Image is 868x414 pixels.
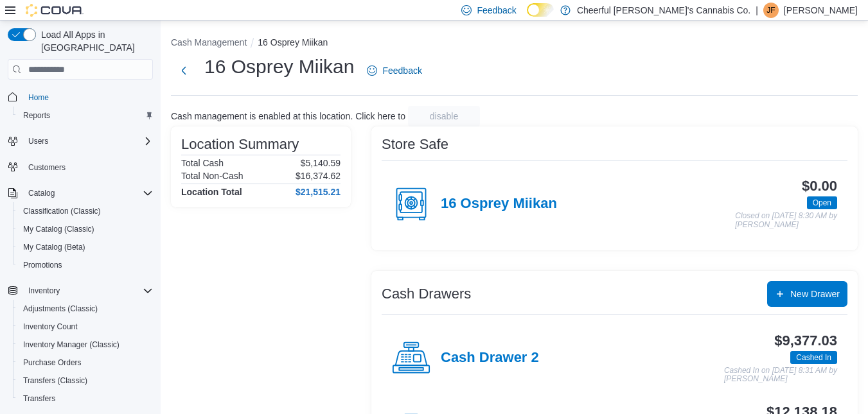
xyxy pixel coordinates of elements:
[18,319,83,334] a: Inventory Count
[767,281,847,307] button: New Drawer
[13,238,158,256] button: My Catalog (Beta)
[18,221,100,237] a: My Catalog (Classic)
[441,350,539,367] h4: Cash Drawer 2
[3,158,158,177] button: Customers
[382,286,471,302] h3: Cash Drawers
[23,375,87,386] span: Transfers (Classic)
[3,87,158,106] button: Home
[18,391,60,406] a: Transfers
[23,340,120,350] span: Inventory Manager (Classic)
[181,158,224,168] h6: Total Cash
[18,373,153,388] span: Transfers (Classic)
[28,136,48,146] span: Users
[18,221,153,237] span: My Catalog (Classic)
[408,106,480,126] button: disable
[13,390,158,408] button: Transfers
[23,242,85,252] span: My Catalog (Beta)
[28,188,55,198] span: Catalog
[28,162,66,173] span: Customers
[23,159,153,175] span: Customers
[18,355,153,370] span: Purchase Orders
[18,301,103,316] a: Adjustments (Classic)
[527,3,554,17] input: Dark Mode
[171,36,858,51] nav: An example of EuiBreadcrumbs
[23,160,71,175] a: Customers
[3,184,158,202] button: Catalog
[18,108,55,123] a: Reports
[296,187,341,197] h4: $21,515.21
[171,37,247,47] button: Cash Management
[13,336,158,354] button: Inventory Manager (Classic)
[301,158,341,168] p: $5,140.59
[23,224,94,234] span: My Catalog (Classic)
[258,37,328,47] button: 16 Osprey Miikan
[23,304,98,314] span: Adjustments (Classic)
[382,137,448,152] h3: Store Safe
[18,239,91,255] a: My Catalog (Beta)
[204,54,354,80] h1: 16 Osprey Miikan
[13,220,158,238] button: My Catalog (Classic)
[18,301,153,316] span: Adjustments (Classic)
[171,111,405,121] p: Cash management is enabled at this location. Click here to
[28,286,60,296] span: Inventory
[181,187,242,197] h4: Location Total
[18,373,93,388] a: Transfers (Classic)
[18,319,153,334] span: Inventory Count
[23,283,65,298] button: Inventory
[774,333,837,349] h3: $9,377.03
[18,337,125,352] a: Inventory Manager (Classic)
[441,196,557,212] h4: 16 Osprey Miikan
[13,354,158,372] button: Purchase Orders
[18,391,153,406] span: Transfers
[23,110,50,121] span: Reports
[18,108,153,123] span: Reports
[724,367,837,384] p: Cashed In on [DATE] 8:31 AM by [PERSON_NAME]
[362,58,427,83] a: Feedback
[23,90,54,105] a: Home
[13,318,158,336] button: Inventory Count
[18,239,153,255] span: My Catalog (Beta)
[756,3,758,18] p: |
[790,288,840,300] span: New Drawer
[527,17,527,17] span: Dark Mode
[382,64,421,77] span: Feedback
[36,28,153,54] span: Load All Apps in [GEOGRAPHIC_DATA]
[796,352,831,363] span: Cashed In
[763,3,779,18] div: Jason Fitzpatrick
[13,300,158,318] button: Adjustments (Classic)
[23,185,60,201] button: Catalog
[3,282,158,300] button: Inventory
[23,185,153,201] span: Catalog
[18,257,67,273] a: Promotions
[766,3,775,18] span: JF
[13,372,158,390] button: Transfers (Classic)
[18,257,153,273] span: Promotions
[18,203,106,219] a: Classification (Classic)
[23,206,101,216] span: Classification (Classic)
[23,393,55,404] span: Transfers
[790,351,837,364] span: Cashed In
[3,132,158,150] button: Users
[735,212,837,229] p: Closed on [DATE] 8:30 AM by [PERSON_NAME]
[577,3,750,18] p: Cheerful [PERSON_NAME]'s Cannabis Co.
[813,197,831,209] span: Open
[181,171,244,181] h6: Total Non-Cash
[296,171,341,181] p: $16,374.62
[784,3,858,18] p: [PERSON_NAME]
[807,196,837,209] span: Open
[26,4,84,17] img: Cova
[430,110,458,123] span: disable
[23,358,82,368] span: Purchase Orders
[23,134,153,149] span: Users
[802,178,837,194] h3: $0.00
[18,337,153,352] span: Inventory Manager (Classic)
[181,137,299,152] h3: Location Summary
[13,107,158,125] button: Reports
[13,202,158,220] button: Classification (Classic)
[23,89,153,105] span: Home
[28,92,49,103] span: Home
[23,134,53,149] button: Users
[23,260,62,270] span: Promotions
[18,355,87,370] a: Purchase Orders
[477,4,516,17] span: Feedback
